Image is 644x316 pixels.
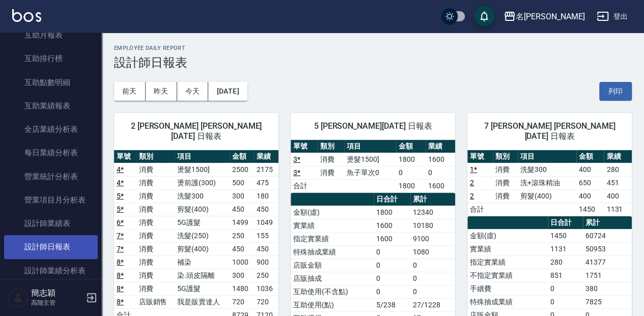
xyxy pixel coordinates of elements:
[254,176,278,189] td: 475
[230,150,254,163] th: 金額
[254,282,278,295] td: 1036
[410,245,455,258] td: 1080
[291,232,374,245] td: 指定實業績
[136,163,175,176] td: 消費
[374,285,410,298] td: 0
[4,188,98,212] a: 營業項目月分析表
[291,258,374,272] td: 店販金額
[4,259,98,282] a: 設計師業績分析表
[583,229,632,242] td: 60724
[291,140,455,193] table: a dense table
[136,269,175,282] td: 消費
[136,176,175,189] td: 消費
[516,10,584,23] div: 名[PERSON_NAME]
[4,235,98,258] a: 設計師日報表
[470,192,474,200] a: 2
[136,229,175,242] td: 消費
[177,82,209,101] button: 今天
[548,255,583,269] td: 280
[31,288,83,298] h5: 簡志穎
[583,269,632,282] td: 1751
[493,189,518,203] td: 消費
[344,140,396,153] th: 項目
[374,206,410,219] td: 1800
[291,219,374,232] td: 實業績
[254,189,278,203] td: 180
[114,55,632,70] h3: 設計師日報表
[548,216,583,229] th: 日合計
[136,295,175,308] td: 店販銷售
[604,189,632,203] td: 400
[548,229,583,242] td: 1450
[583,216,632,229] th: 累計
[410,219,455,232] td: 10180
[114,82,146,101] button: 前天
[493,163,518,176] td: 消費
[254,216,278,229] td: 1049
[4,23,98,47] a: 互助月報表
[576,189,604,203] td: 400
[175,255,230,269] td: 補染
[175,163,230,176] td: 燙髮1500]
[254,269,278,282] td: 250
[467,203,493,216] td: 合計
[604,203,632,216] td: 1131
[548,269,583,282] td: 851
[576,203,604,216] td: 1450
[426,166,455,179] td: 0
[291,285,374,298] td: 互助使用(不含點)
[410,272,455,285] td: 0
[136,150,175,163] th: 類別
[4,165,98,188] a: 營業統計分析表
[374,245,410,258] td: 0
[4,94,98,118] a: 互助業績報表
[4,71,98,94] a: 互助點數明細
[583,242,632,255] td: 50953
[467,269,548,282] td: 不指定實業績
[291,245,374,258] td: 特殊抽成業績
[175,216,230,229] td: 5G護髮
[467,150,493,163] th: 單號
[518,176,576,189] td: 洗+滾珠精油
[576,176,604,189] td: 650
[175,150,230,163] th: 項目
[136,255,175,269] td: 消費
[175,269,230,282] td: 染.頭皮隔離
[8,288,29,308] img: Person
[136,203,175,216] td: 消費
[467,295,548,308] td: 特殊抽成業績
[374,232,410,245] td: 1600
[146,82,177,101] button: 昨天
[467,282,548,295] td: 手續費
[254,203,278,216] td: 450
[410,258,455,272] td: 0
[576,163,604,176] td: 400
[230,216,254,229] td: 1499
[374,219,410,232] td: 1600
[467,150,632,216] table: a dense table
[499,6,589,27] button: 名[PERSON_NAME]
[114,45,632,51] h2: Employee Daily Report
[410,232,455,245] td: 9100
[136,242,175,255] td: 消費
[396,166,426,179] td: 0
[593,7,632,26] button: 登出
[12,9,41,22] img: Logo
[374,298,410,311] td: 5/238
[604,163,632,176] td: 280
[426,179,455,192] td: 1600
[344,166,396,179] td: 魚子單次0
[583,255,632,269] td: 41377
[599,82,632,101] button: 列印
[467,255,548,269] td: 指定實業績
[480,121,620,141] span: 7 [PERSON_NAME] [PERSON_NAME][DATE] 日報表
[4,212,98,235] a: 設計師業績表
[230,176,254,189] td: 500
[230,229,254,242] td: 250
[230,269,254,282] td: 300
[518,150,576,163] th: 項目
[470,179,474,187] a: 2
[254,255,278,269] td: 900
[136,216,175,229] td: 消費
[344,153,396,166] td: 燙髮1500]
